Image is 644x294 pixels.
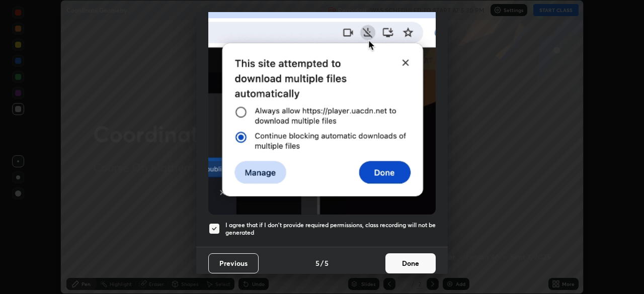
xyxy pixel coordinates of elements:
[225,221,436,237] h5: I agree that if I don't provide required permissions, class recording will not be generated
[208,253,259,273] button: Previous
[315,258,319,268] h4: 5
[320,258,324,268] h4: /
[385,253,436,273] button: Done
[325,258,329,268] h4: 5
